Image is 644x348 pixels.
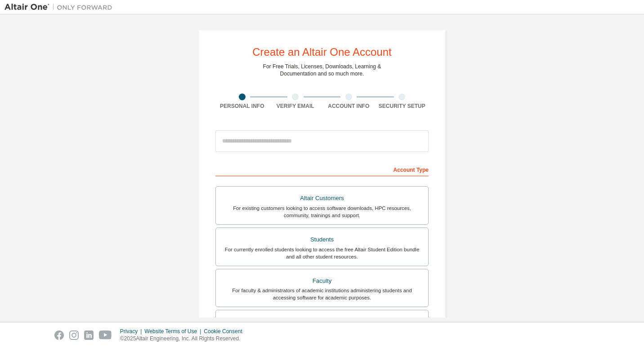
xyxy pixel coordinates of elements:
img: facebook.svg [54,330,64,340]
div: Faculty [221,275,423,287]
img: youtube.svg [99,330,112,340]
div: Personal Info [215,103,269,110]
div: Website Terms of Use [144,328,204,335]
img: linkedin.svg [84,330,94,340]
div: Verify Email [269,103,322,110]
img: Altair One [4,3,117,12]
div: For faculty & administrators of academic institutions administering students and accessing softwa... [221,287,423,301]
p: © 2025 Altair Engineering, Inc. All Rights Reserved. [120,335,248,343]
div: Altair Customers [221,192,423,205]
div: Cookie Consent [204,328,247,335]
div: Create an Altair One Account [252,47,392,58]
img: instagram.svg [69,330,79,340]
div: Account Type [215,162,429,176]
div: For Free Trials, Licenses, Downloads, Learning & Documentation and so much more. [263,63,381,77]
div: Everyone else [221,316,423,328]
div: Privacy [120,328,144,335]
div: Security Setup [376,103,429,110]
div: Students [221,233,423,246]
div: Account Info [322,103,376,110]
div: For currently enrolled students looking to access the free Altair Student Edition bundle and all ... [221,246,423,260]
div: For existing customers looking to access software downloads, HPC resources, community, trainings ... [221,205,423,219]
